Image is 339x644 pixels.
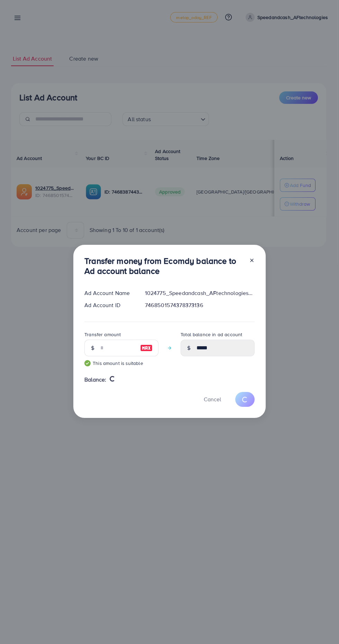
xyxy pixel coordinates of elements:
div: Ad Account Name [79,289,139,297]
h3: Transfer money from Ecomdy balance to Ad account balance [84,256,244,276]
div: Ad Account ID [79,301,139,309]
div: 7468501574378373136 [139,301,260,309]
label: Transfer amount [84,331,121,338]
span: Balance: [84,376,106,384]
img: guide [84,360,91,366]
span: Cancel [204,395,221,403]
small: This amount is suitable [84,360,158,367]
iframe: Chat [310,613,334,639]
div: 1024775_Speedandcash_AFtechnologies_1738896038352 [139,289,260,297]
label: Total balance in ad account [181,331,242,338]
img: image [140,344,153,352]
button: Cancel [195,392,230,407]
